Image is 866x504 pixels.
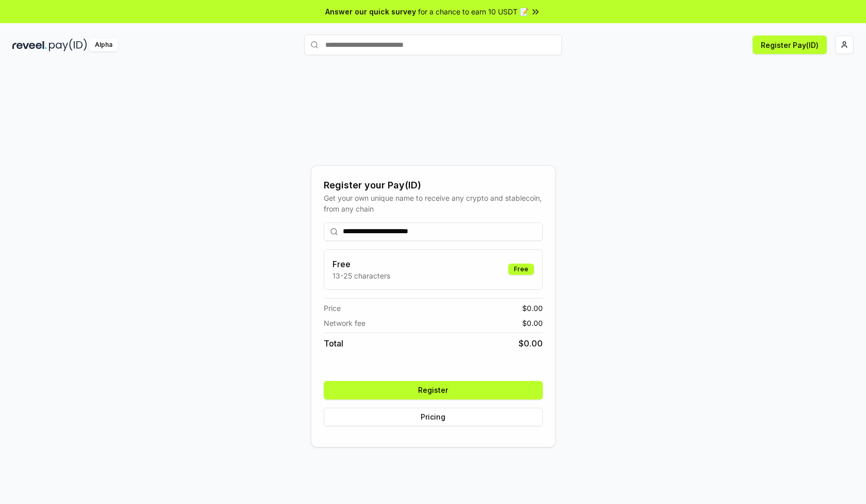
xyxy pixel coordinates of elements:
img: pay_id [49,39,87,51]
span: $ 0.00 [522,303,543,314]
span: Network fee [324,318,365,328]
button: Pricing [324,408,543,426]
div: Alpha [89,39,118,51]
span: $ 0.00 [522,318,543,328]
div: Free [508,264,534,275]
img: reveel_dark [12,39,47,51]
div: Register your Pay(ID) [324,178,543,193]
button: Register Pay(ID) [753,36,827,54]
h3: Free [332,258,390,270]
span: Total [324,337,343,350]
div: Get your own unique name to receive any crypto and stablecoin, from any chain [324,193,543,214]
span: Answer our quick survey [325,6,416,17]
button: Register [324,381,543,399]
span: $ 0.00 [519,337,543,350]
p: 13-25 characters [332,270,390,281]
span: Price [324,303,341,314]
span: for a chance to earn 10 USDT 📝 [418,6,528,17]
